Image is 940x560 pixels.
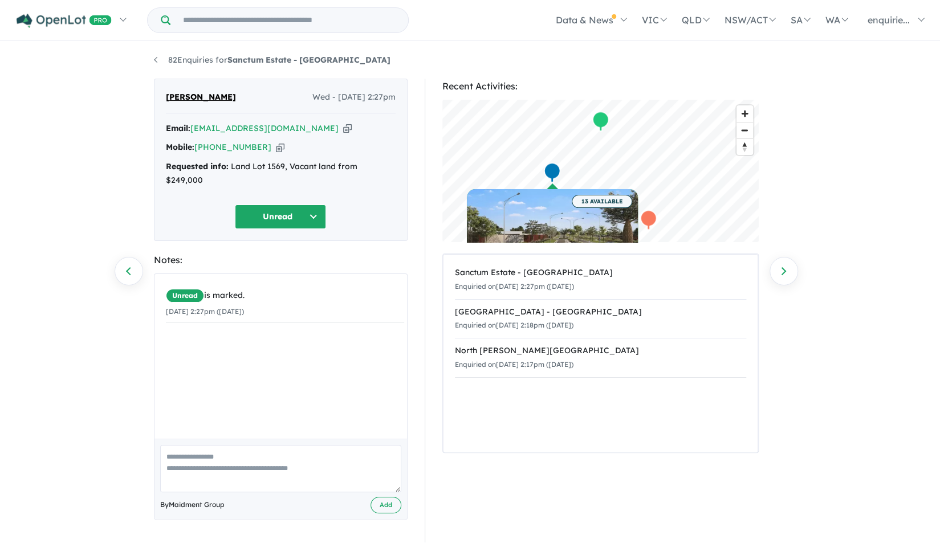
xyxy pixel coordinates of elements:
span: enquirie... [868,14,910,26]
div: is marked. [166,289,404,303]
a: Sanctum Estate - [GEOGRAPHIC_DATA]Enquiried on[DATE] 2:27pm ([DATE]) [455,260,746,300]
small: Enquiried on [DATE] 2:27pm ([DATE]) [455,282,574,291]
strong: Requested info: [166,161,229,171]
span: By Maidment Group [160,499,225,510]
div: Map marker [640,210,657,231]
input: Try estate name, suburb, builder or developer [173,8,406,32]
strong: Sanctum Estate - [GEOGRAPHIC_DATA] [227,55,390,65]
small: Enquiried on [DATE] 2:17pm ([DATE]) [455,360,573,369]
div: Recent Activities: [442,79,759,94]
a: [EMAIL_ADDRESS][DOMAIN_NAME] [190,123,339,133]
a: 82Enquiries forSanctum Estate - [GEOGRAPHIC_DATA] [154,55,390,65]
button: Copy [343,122,352,134]
strong: Mobile: [166,142,194,152]
a: [GEOGRAPHIC_DATA] - [GEOGRAPHIC_DATA]Enquiried on[DATE] 2:18pm ([DATE]) [455,299,746,339]
a: [PHONE_NUMBER] [194,142,271,152]
div: Map marker [592,111,609,132]
div: Sanctum Estate - [GEOGRAPHIC_DATA] [455,266,746,280]
div: [GEOGRAPHIC_DATA] - [GEOGRAPHIC_DATA] [455,305,746,319]
a: North [PERSON_NAME][GEOGRAPHIC_DATA]Enquiried on[DATE] 2:17pm ([DATE]) [455,338,746,378]
div: Notes: [154,252,408,268]
small: [DATE] 2:27pm ([DATE]) [166,307,244,316]
button: Zoom out [736,122,753,138]
div: Map marker [543,162,560,183]
div: North [PERSON_NAME][GEOGRAPHIC_DATA] [455,344,746,358]
nav: breadcrumb [154,54,787,67]
span: Unread [166,289,204,303]
canvas: Map [442,100,759,242]
button: Add [371,497,401,513]
span: [PERSON_NAME] [166,91,236,104]
span: Reset bearing to north [736,139,753,155]
small: Enquiried on [DATE] 2:18pm ([DATE]) [455,321,573,329]
button: Unread [235,205,326,229]
button: Zoom in [736,105,753,122]
button: Copy [276,141,284,153]
div: Land Lot 1569, Vacant land from $249,000 [166,160,396,187]
img: Openlot PRO Logo White [17,14,112,28]
span: Wed - [DATE] 2:27pm [312,91,396,104]
button: Reset bearing to north [736,138,753,155]
strong: Email: [166,123,190,133]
